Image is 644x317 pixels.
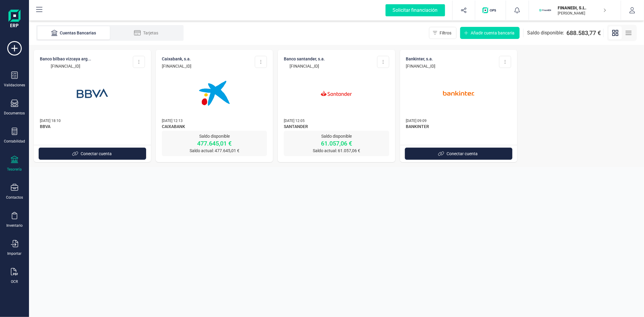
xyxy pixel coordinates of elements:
p: Saldo actual: 477.645,01 € [162,148,267,154]
p: FINANEDI, S.L. [558,5,606,11]
p: [FINANCIAL_ID] [162,63,191,69]
button: Conectar cuenta [405,148,512,160]
div: Documentos [4,111,25,116]
p: Saldo disponible [284,133,389,139]
div: Cuentas Bancarias [50,30,98,36]
span: [DATE] 12:05 [284,119,305,123]
div: Importar [8,251,22,256]
p: BANCO SANTANDER, S.A. [284,56,325,62]
p: [FINANCIAL_ID] [40,63,91,69]
button: Logo de OPS [479,1,502,20]
button: Conectar cuenta [39,148,146,160]
p: [PERSON_NAME] [558,11,606,16]
div: Inventario [6,223,23,228]
span: Conectar cuenta [447,151,478,157]
img: Logo de OPS [482,7,498,13]
div: Solicitar financiación [386,4,445,16]
p: BANKINTER, S.A. [406,56,436,62]
div: Tesorería [7,167,22,172]
p: CAIXABANK, S.A. [162,56,191,62]
p: BANCO BILBAO VIZCAYA ARG... [40,56,91,62]
img: FI [539,4,552,17]
p: 477.645,01 € [162,139,267,148]
span: [DATE] 12:13 [162,119,183,123]
span: Conectar cuenta [81,151,112,157]
p: Saldo actual: 61.057,06 € [284,148,389,154]
span: Filtros [440,30,451,36]
span: [DATE] 09:09 [406,119,427,123]
span: CAIXABANK [162,123,267,131]
span: SANTANDER [284,123,389,131]
span: BBVA [40,123,145,131]
span: 688.583,77 € [566,29,601,37]
p: Saldo disponible [162,133,267,139]
img: Logo Finanedi [8,10,21,29]
div: Validaciones [4,83,25,88]
p: 61.057,06 € [284,139,389,148]
button: Filtros [429,27,457,39]
div: OCR [11,279,18,284]
span: Saldo disponible: [527,29,564,37]
button: FIFINANEDI, S.L.[PERSON_NAME] [536,1,614,20]
span: BANKINTER [406,123,511,131]
button: Añadir cuenta bancaria [460,27,520,39]
p: [FINANCIAL_ID] [284,63,325,69]
span: Añadir cuenta bancaria [471,30,514,36]
p: [FINANCIAL_ID] [406,63,436,69]
div: Contabilidad [4,139,25,144]
span: [DATE] 18:10 [40,119,61,123]
div: Contactos [6,195,23,200]
button: Solicitar financiación [378,1,452,20]
div: Tarjetas [122,30,170,36]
